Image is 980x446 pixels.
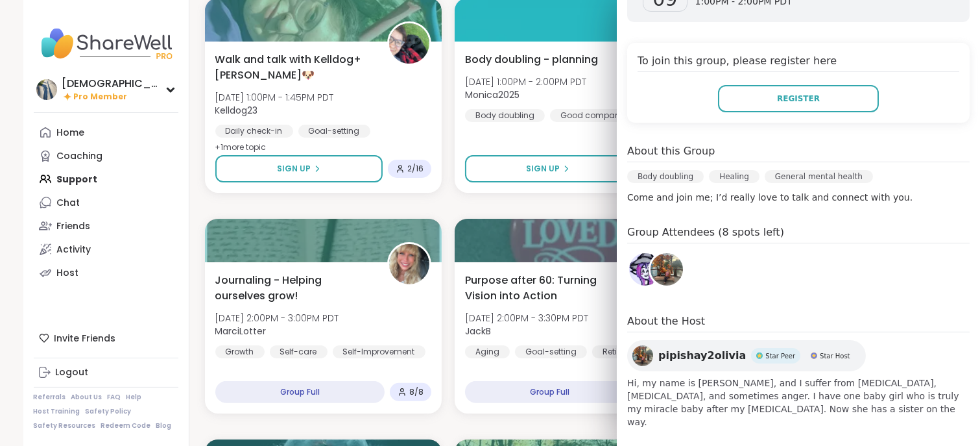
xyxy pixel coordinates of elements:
[638,53,959,72] h4: To join this group, please register here
[627,191,970,204] p: Come and join me; I’d really love to talk and connect with you.
[820,351,850,361] span: Star Host
[777,93,820,105] span: Register
[756,353,763,359] img: Star Peer
[333,345,425,358] div: Self-Improvement
[465,109,545,122] div: Body doubling
[629,253,662,286] img: Tiffanyaka
[215,104,258,117] b: Kelldog23
[36,79,57,100] img: KarmaKat42
[277,163,311,175] span: Sign Up
[465,75,586,88] span: [DATE] 1:00PM - 2:00PM PDT
[465,345,510,358] div: Aging
[709,170,759,183] div: Healing
[57,220,91,233] div: Friends
[34,361,178,384] a: Logout
[215,381,385,403] div: Group Full
[718,85,879,112] button: Register
[465,155,632,182] button: Sign Up
[57,243,91,256] div: Activity
[57,127,85,140] div: Home
[34,21,178,66] img: ShareWell Nav Logo
[526,163,560,175] span: Sign Up
[126,393,142,402] a: Help
[215,91,334,104] span: [DATE] 1:00PM - 1:45PM PDT
[74,92,128,103] span: Pro Member
[34,261,178,284] a: Host
[389,244,429,284] img: MarciLotter
[465,381,634,403] div: Group Full
[215,273,373,304] span: Journaling - Helping ourselves grow!
[298,125,370,138] div: Goal-setting
[811,353,817,359] img: Star Host
[389,23,429,64] img: Kelldog23
[465,52,598,68] span: Body doubling - planning
[215,52,373,83] span: Walk and talk with Kelldog+[PERSON_NAME]🐶
[86,407,132,416] a: Safety Policy
[34,191,178,214] a: Chat
[34,327,178,350] div: Invite Friends
[101,421,151,430] a: Redeem Code
[515,345,587,358] div: Goal-setting
[627,143,715,159] h4: About this Group
[651,253,683,286] img: pipishay2olivia
[658,348,746,364] span: pipishay2olivia
[215,125,293,138] div: Daily check-in
[71,393,102,402] a: About Us
[627,340,866,371] a: pipishay2oliviapipishay2oliviaStar PeerStar PeerStar HostStar Host
[57,197,80,210] div: Chat
[550,109,635,122] div: Good company
[215,325,267,338] b: MarciLotter
[215,155,383,182] button: Sign Up
[156,421,172,430] a: Blog
[34,238,178,261] a: Activity
[270,345,328,358] div: Self-care
[34,144,178,167] a: Coaching
[627,251,663,288] a: Tiffanyaka
[627,314,970,332] h4: About the Host
[465,273,623,304] span: Purpose after 60: Turning Vision into Action
[34,407,80,416] a: Host Training
[465,325,491,338] b: JackB
[765,351,795,361] span: Star Peer
[409,387,424,397] span: 8 / 8
[407,164,424,174] span: 2 / 16
[465,312,588,325] span: [DATE] 2:00PM - 3:30PM PDT
[57,150,103,163] div: Coaching
[627,225,970,243] h4: Group Attendees (8 spots left)
[765,170,873,183] div: General mental health
[34,393,66,402] a: Referrals
[627,170,704,183] div: Body doubling
[34,421,96,430] a: Safety Resources
[649,251,685,288] a: pipishay2olivia
[62,77,160,91] div: [DEMOGRAPHIC_DATA]
[34,214,178,238] a: Friends
[592,345,655,358] div: Retirement
[215,345,265,358] div: Growth
[57,267,79,280] div: Host
[56,366,89,379] div: Logout
[108,393,121,402] a: FAQ
[632,345,653,366] img: pipishay2olivia
[627,377,970,428] span: Hi, my name is [PERSON_NAME], and I suffer from [MEDICAL_DATA], [MEDICAL_DATA], and sometimes ang...
[215,312,339,325] span: [DATE] 2:00PM - 3:00PM PDT
[465,88,520,101] b: Monica2025
[34,121,178,144] a: Home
